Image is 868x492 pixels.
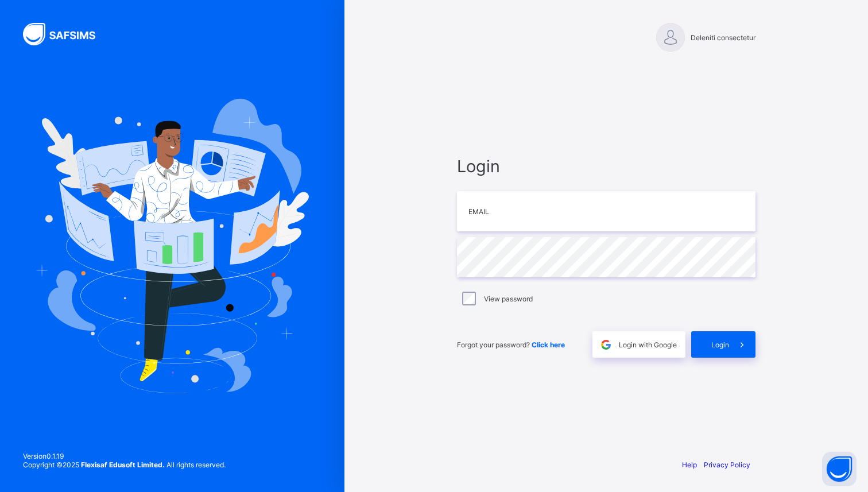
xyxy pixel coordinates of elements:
a: Click here [532,340,565,349]
img: SAFSIMS Logo [23,23,109,45]
span: Login [457,156,755,176]
span: Copyright © 2025 All rights reserved. [23,460,226,469]
img: google.396cfc9801f0270233282035f929180a.svg [599,338,613,351]
span: Login with Google [619,340,677,349]
span: Login [711,340,729,349]
a: Privacy Policy [704,460,750,469]
a: Help [682,460,697,469]
strong: Flexisaf Edusoft Limited. [81,460,165,469]
span: Forgot your password? [457,340,565,349]
span: Deleniti consectetur [691,33,755,42]
span: Version 0.1.19 [23,452,226,460]
label: View password [484,295,533,303]
button: Open asap [822,452,857,486]
img: Hero Image [36,99,309,393]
